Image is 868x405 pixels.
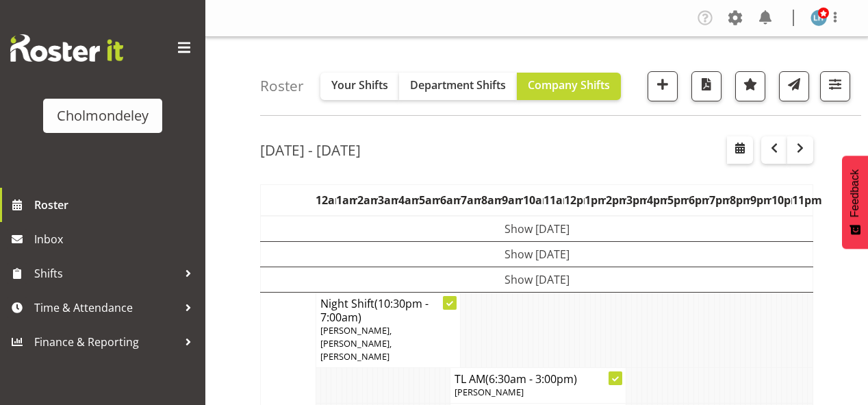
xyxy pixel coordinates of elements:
span: (10:30pm - 7:00am) [320,296,429,325]
span: Roster [34,195,199,215]
th: 8pm [730,184,750,216]
span: Your Shifts [331,77,388,93]
button: Your Shifts [320,73,399,100]
div: Cholmondeley [57,106,149,126]
td: Show [DATE] [261,267,813,292]
td: Show [DATE] [261,241,813,267]
th: 8am [481,184,502,216]
span: [PERSON_NAME] [455,386,524,398]
th: 2pm [606,184,626,216]
th: 12pm [564,184,585,216]
th: 4am [398,184,419,216]
button: Highlight an important date within the roster. [735,71,765,101]
th: 9pm [750,184,771,216]
th: 3pm [626,184,647,216]
th: 7am [461,184,481,216]
th: 11am [544,184,564,216]
img: lisa-hurry756.jpg [810,10,827,26]
button: Download a PDF of the roster according to the set date range. [691,71,722,101]
button: Send a list of all shifts for the selected filtered period to all rostered employees. [779,71,809,101]
span: Finance & Reporting [34,332,178,352]
th: 1am [336,184,357,216]
span: Feedback [849,169,861,217]
h2: [DATE] - [DATE] [260,141,361,159]
th: 12am [316,184,336,216]
th: 5pm [667,184,688,216]
img: Rosterit website logo [10,34,123,62]
th: 10am [523,184,544,216]
h4: Night Shift [320,297,457,324]
th: 6am [440,184,461,216]
button: Add a new shift [648,71,678,101]
th: 2am [357,184,378,216]
span: [PERSON_NAME], [PERSON_NAME], [PERSON_NAME] [320,324,392,363]
th: 1pm [585,184,605,216]
th: 11pm [792,184,813,216]
span: Department Shifts [410,77,506,93]
h4: TL AM [455,372,622,386]
span: Shifts [34,263,178,284]
button: Feedback - Show survey [842,156,868,249]
span: Company Shifts [528,77,610,93]
span: Time & Attendance [34,297,178,318]
th: 5am [419,184,439,216]
th: 7pm [709,184,730,216]
span: Inbox [34,229,199,249]
th: 9am [502,184,522,216]
button: Company Shifts [517,73,621,100]
button: Filter Shifts [820,71,850,101]
td: Show [DATE] [261,216,813,242]
th: 3am [378,184,398,216]
button: Department Shifts [399,73,517,100]
th: 10pm [771,184,792,216]
th: 4pm [647,184,667,216]
h4: Roster [260,78,304,94]
span: (6:30am - 3:00pm) [485,371,577,386]
th: 6pm [689,184,709,216]
button: Select a specific date within the roster. [727,136,753,164]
